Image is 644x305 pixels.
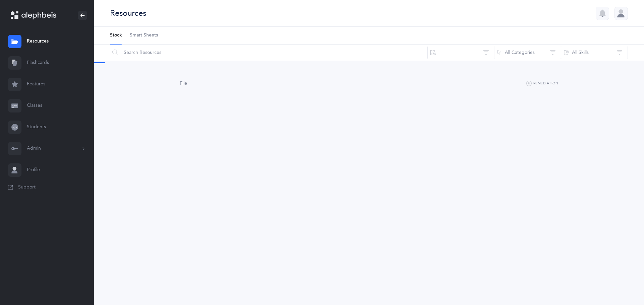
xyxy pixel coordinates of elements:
button: All Categories [494,45,561,61]
span: Support [18,184,36,191]
input: Search Resources [110,45,428,61]
span: File [180,81,187,86]
span: Smart Sheets [130,32,158,39]
button: Remediation [526,80,558,88]
div: Resources [110,8,146,19]
button: All Skills [561,45,628,61]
